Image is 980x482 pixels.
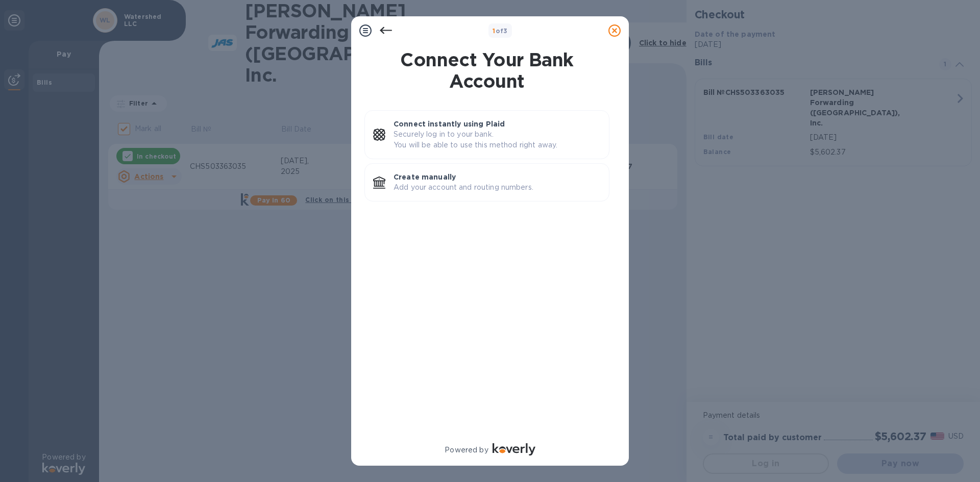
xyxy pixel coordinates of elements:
p: Add your account and routing numbers. [394,182,601,193]
p: Connect instantly using Plaid [394,119,601,129]
p: Powered by [445,445,488,455]
b: of 3 [493,27,508,35]
p: Securely log in to your bank. You will be able to use this method right away. [394,129,601,150]
span: 1 [493,27,495,35]
img: Logo [493,443,535,455]
p: Create manually [394,172,601,182]
h1: Connect Your Bank Account [360,49,614,92]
